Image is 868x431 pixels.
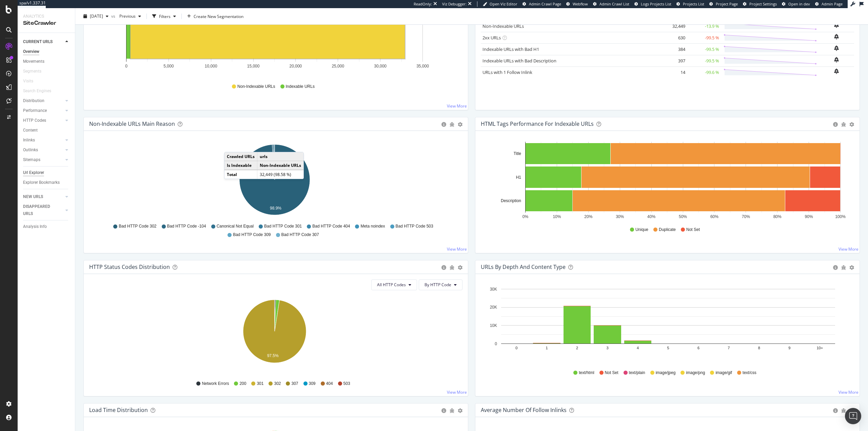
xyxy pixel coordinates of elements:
[835,214,846,219] text: 100%
[117,11,144,22] button: Previous
[481,142,852,220] svg: A chart.
[217,223,254,229] span: Canonical Not Equal
[481,285,852,364] svg: A chart.
[23,87,58,95] a: Search Engines
[553,214,561,219] text: 10%
[89,407,148,413] div: Load Time Distribution
[257,161,304,170] td: Non-Indexable URLs
[616,214,624,219] text: 30%
[312,223,350,229] span: Bad HTTP Code 404
[270,206,281,211] text: 98.9%
[788,1,810,6] span: Open in dev
[659,227,676,233] span: Duplicate
[660,55,687,66] td: 397
[257,170,304,179] td: 32,449 (98.58 %)
[686,370,705,376] span: image/png
[667,346,669,350] text: 5
[224,170,257,179] td: Total
[374,64,387,68] text: 30,000
[23,38,53,45] div: CURRENT URLS
[167,223,206,229] span: Bad HTTP Code -104
[447,246,467,252] a: View More
[686,227,700,233] span: Not Set
[23,146,38,154] div: Outlinks
[257,381,263,387] span: 301
[281,232,319,238] span: Bad HTTP Code 307
[514,151,521,156] text: Title
[481,120,594,127] div: HTML Tags Performance for Indexable URLs
[743,1,777,7] a: Project Settings
[89,263,170,270] div: HTTP Status Codes Distribution
[515,346,517,350] text: 0
[782,1,810,7] a: Open in dev
[309,381,316,387] span: 309
[360,223,385,229] span: Meta noindex
[23,58,70,65] a: Movements
[23,169,44,176] div: Url Explorer
[414,1,432,7] div: ReadOnly:
[184,11,246,22] button: Create New Segmentation
[89,142,460,220] svg: A chart.
[522,1,561,7] a: Admin Crawl Page
[687,20,721,32] td: -13.9 %
[788,346,790,350] text: 9
[834,22,839,28] div: bell-plus
[343,381,350,387] span: 503
[687,55,721,66] td: -99.5 %
[566,1,588,7] a: Webflow
[23,48,39,55] div: Overview
[495,341,497,346] text: 0
[482,35,501,41] a: 2xx URLs
[816,346,823,350] text: 10+
[450,408,454,413] div: bug
[81,11,111,22] button: [DATE]
[710,214,718,219] text: 60%
[841,265,846,270] div: bug
[634,1,671,7] a: Logs Projects List
[117,13,136,19] span: Previous
[205,64,217,68] text: 10,000
[332,64,344,68] text: 25,000
[416,64,429,68] text: 35,000
[584,214,592,219] text: 20%
[749,1,777,6] span: Project Settings
[660,43,687,55] td: 384
[579,370,594,376] span: text/html
[89,296,460,374] svg: A chart.
[267,353,279,358] text: 97.5%
[23,38,63,45] a: CURRENT URLS
[709,1,738,7] a: Project Page
[23,223,47,230] div: Analysis Info
[841,122,846,127] div: bug
[396,223,433,229] span: Bad HTTP Code 503
[834,68,839,74] div: bell-plus
[815,1,843,7] a: Admin Page
[742,214,750,219] text: 70%
[697,346,699,350] text: 6
[458,122,462,127] div: gear
[483,1,517,7] a: Open Viz Editor
[23,78,40,85] a: Visits
[23,97,63,104] a: Distribution
[23,169,70,176] a: Url Explorer
[274,381,281,387] span: 302
[233,232,271,238] span: Bad HTTP Code 309
[441,408,446,413] div: circle-info
[23,179,60,186] div: Explorer Bookmarks
[822,1,843,6] span: Admin Page
[501,198,521,203] text: Description
[326,381,333,387] span: 404
[23,87,51,95] div: Search Engines
[286,84,315,90] span: Indexable URLs
[834,57,839,62] div: bell-plus
[647,214,655,219] text: 40%
[23,78,33,85] div: Visits
[450,265,454,270] div: bug
[839,389,859,395] a: View More
[482,69,532,75] a: URLs with 1 Follow Inlink
[546,346,548,350] text: 1
[23,19,70,27] div: SiteCrawler
[90,13,103,19] span: 2025 Sep. 16th
[23,97,44,104] div: Distribution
